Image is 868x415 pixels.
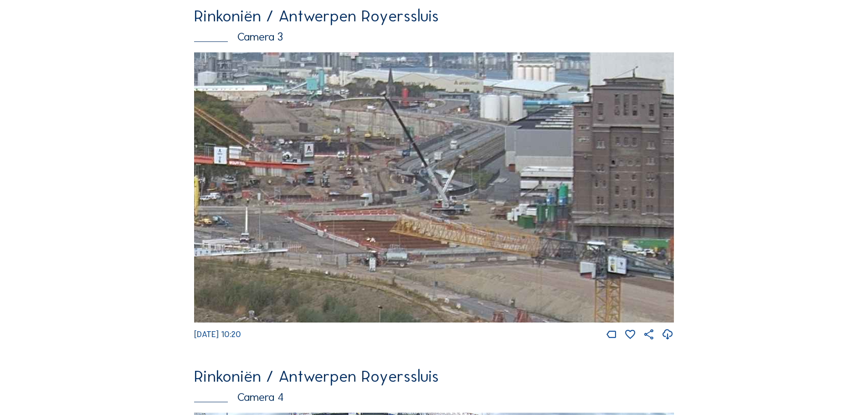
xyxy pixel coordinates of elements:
[194,329,241,339] span: [DATE] 10:20
[194,392,674,403] div: Camera 4
[194,8,674,24] div: Rinkoniën / Antwerpen Royerssluis
[194,368,674,384] div: Rinkoniën / Antwerpen Royerssluis
[194,52,674,323] img: Image
[194,31,674,43] div: Camera 3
